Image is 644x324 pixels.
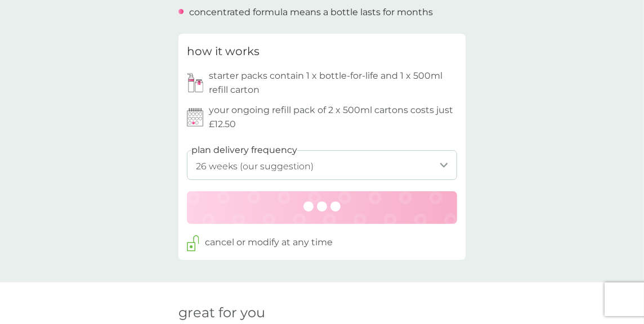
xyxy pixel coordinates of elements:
[189,5,433,20] p: concentrated formula means a bottle lasts for months
[178,305,466,321] h2: great for you
[209,103,457,132] p: your ongoing refill pack of 2 x 500ml cartons costs just £12.50
[209,69,457,97] p: starter packs contain 1 x bottle-for-life and 1 x 500ml refill carton
[187,42,260,60] h3: how it works
[205,235,333,250] p: cancel or modify at any time
[191,143,297,157] label: plan delivery frequency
